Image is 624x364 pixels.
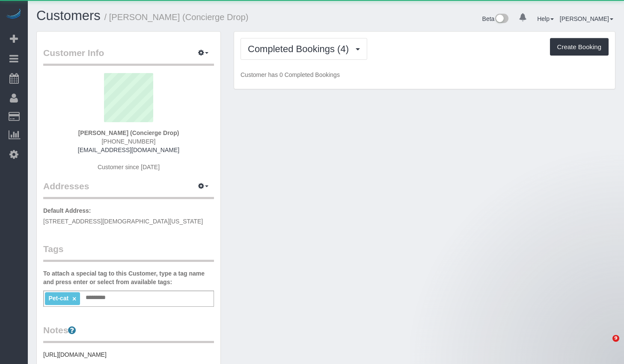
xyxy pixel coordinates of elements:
[241,70,609,79] p: Customer has 0 Completed Bookings
[494,14,508,25] img: New interface
[560,15,613,22] a: [PERSON_NAME]
[550,38,609,56] button: Create Booking
[537,15,554,22] a: Help
[482,15,509,22] a: Beta
[48,295,68,302] span: Pet-cat
[43,218,203,225] span: [STREET_ADDRESS][DEMOGRAPHIC_DATA][US_STATE]
[241,38,367,60] button: Completed Bookings (4)
[98,164,160,170] span: Customer since [DATE]
[78,147,179,153] a: [EMAIL_ADDRESS][DOMAIN_NAME]
[248,44,353,54] span: Completed Bookings (4)
[78,129,179,136] strong: [PERSON_NAME] (Concierge Drop)
[43,324,214,343] legend: Notes
[101,138,155,145] span: [PHONE_NUMBER]
[36,8,101,23] a: Customers
[43,206,91,215] label: Default Address:
[595,335,615,355] iframe: Intercom live chat
[72,295,76,302] a: ×
[5,9,22,21] img: Automaid Logo
[43,269,214,286] label: To attach a special tag to this Customer, type a tag name and press enter or select from availabl...
[43,243,214,262] legend: Tags
[43,47,214,66] legend: Customer Info
[612,335,619,342] span: 9
[104,12,249,22] small: / [PERSON_NAME] (Concierge Drop)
